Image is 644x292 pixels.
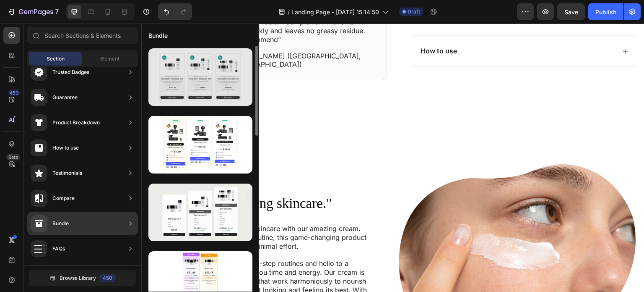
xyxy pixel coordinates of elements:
[29,271,136,286] button: Browse Library450
[141,24,644,292] iframe: Design area
[288,8,290,16] span: /
[60,274,96,282] span: Browse Library
[99,274,116,282] div: 450
[595,8,616,16] div: Publish
[557,3,585,20] button: Save
[52,169,82,177] div: Testimonials
[52,194,75,203] div: Compare
[100,55,119,63] span: Element
[52,219,69,228] div: Bundle
[588,3,623,20] button: Publish
[158,3,192,20] div: Undo/Redo
[52,93,78,102] div: Guarantee
[564,8,578,16] span: Save
[6,154,20,160] div: Beta
[47,55,65,63] span: Section
[52,245,65,253] div: FAQs
[27,27,138,44] input: Search Sections & Elements
[52,144,79,152] div: How to use
[291,8,379,16] span: Landing Page - [DATE] 15:14:50
[408,8,420,16] span: Draft
[52,68,89,76] div: Trusted Badges
[3,3,62,20] button: 7
[55,7,59,17] p: 7
[8,89,20,96] div: 450
[52,118,100,127] div: Product Breakdown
